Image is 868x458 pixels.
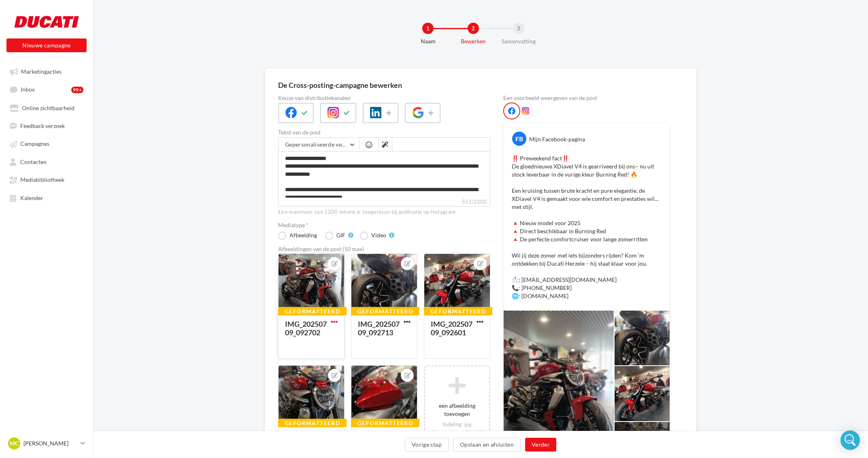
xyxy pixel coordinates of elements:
[351,419,419,428] div: Geformatteerd
[10,439,19,447] span: MC
[358,320,400,337] div: IMG_20250709_092713
[422,23,434,34] div: 1
[5,82,88,97] a: Inbox99+
[22,104,74,111] span: Online zichtbaarheid
[351,307,419,316] div: Geformatteerd
[840,430,860,450] div: Open Intercom Messenger
[525,438,556,452] button: Verder
[20,158,47,165] span: Contacten
[453,438,521,452] button: Opslaan en afsluiten
[23,439,77,447] p: [PERSON_NAME]
[20,122,65,129] span: Feedback verzoek
[5,100,88,115] a: Online zichtbaarheid
[512,132,526,146] div: FB
[424,307,492,316] div: Geformatteerd
[71,87,83,93] div: 99+
[21,68,62,75] span: Marketingacties
[20,177,64,183] span: Mediabibliotheek
[405,438,449,452] button: Vorige stap
[20,141,49,147] span: Campagnes
[279,138,359,151] button: Gepersonaliseerde velden
[278,130,490,135] label: Tekst van de post
[289,232,317,238] div: Afbeelding
[278,198,490,207] label: 551/2200
[6,38,87,52] button: Nieuwe campagne
[5,190,88,205] a: Kalender
[285,320,327,337] div: IMG_20250709_092702
[278,246,490,252] div: Afbeeldingen van de post (10 max)
[5,136,88,151] a: Campagnes
[503,95,670,101] div: Een voorbeeld weergeven van de post
[493,37,545,45] div: Samenvatting
[5,154,88,169] a: Contacten
[5,118,88,133] a: Feedback verzoek
[278,222,490,228] label: Mediatype *
[529,135,585,143] div: Mijn Facebook-pagina
[513,23,524,34] div: 3
[278,95,490,101] label: Keuze van distributiekanalen
[278,419,347,428] div: Geformatteerd
[402,37,454,45] div: Naam
[431,320,472,337] div: IMG_20250709_092601
[20,194,43,201] span: Kalender
[285,141,353,148] span: Gepersonaliseerde velden
[447,37,499,45] div: Bewerken
[468,23,479,34] div: 2
[21,86,35,93] span: Inbox
[5,64,88,79] a: Marketingacties
[512,154,662,300] p: ‼️ Preweekend fact‼️ De gloednieuwe XDiavel V4 is gearriveerd bij ons– nu uit stock leverbaar in ...
[6,436,87,451] a: MC [PERSON_NAME]
[278,81,402,89] div: De Cross-posting-campagne bewerken
[5,172,88,187] a: Mediabibliotheek
[278,209,490,216] div: Een maximum van 2200 tekens is toegestaan bij publicatie op Instagram.
[336,232,345,238] div: GIF
[371,232,386,238] div: Video
[278,307,347,316] div: Geformatteerd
